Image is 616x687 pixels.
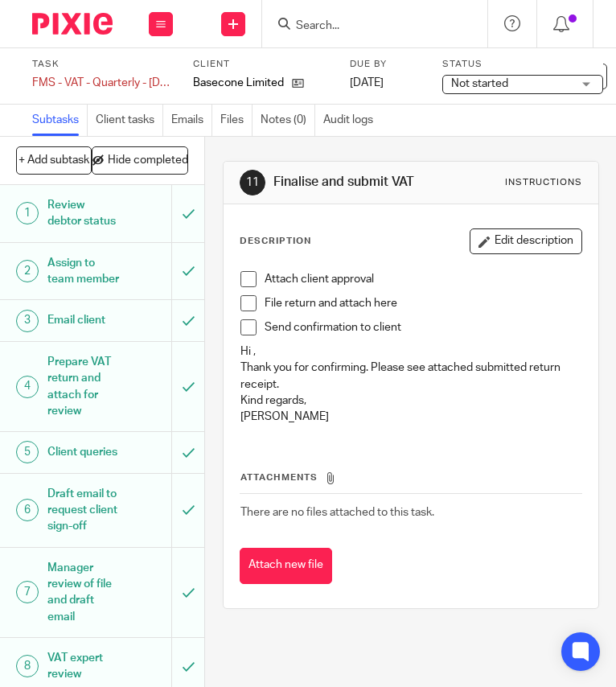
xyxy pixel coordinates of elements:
div: 8 [16,655,39,677]
h1: Client queries [47,440,120,464]
p: Thank you for confirming. Please see attached submitted return receipt. [240,360,581,393]
span: Attachments [240,473,318,482]
div: 7 [16,581,39,603]
p: Send confirmation to client [265,319,581,335]
div: 5 [16,441,39,463]
a: Client tasks [96,105,163,136]
div: Instructions [505,176,582,189]
button: Attach new file [240,548,332,584]
div: FMS - VAT - Quarterly - June - August, 2025 [32,75,173,91]
a: Notes (0) [261,105,315,136]
label: Status [442,58,603,71]
span: [DATE] [350,77,384,88]
input: Search [294,19,439,34]
a: Subtasks [32,105,88,136]
h1: Review debtor status [47,193,120,234]
div: 3 [16,310,39,332]
p: Kind regards, [240,393,581,409]
button: Edit description [470,228,582,254]
h1: Manager review of file and draft email [47,556,120,629]
a: Emails [171,105,212,136]
p: Attach client approval [265,271,581,287]
h1: Email client [47,308,120,332]
h1: VAT expert review [47,646,120,687]
label: Due by [350,58,422,71]
span: Not started [451,78,508,89]
button: + Add subtask [16,146,92,174]
p: Basecone Limited [193,75,284,91]
img: Pixie [32,13,113,35]
h1: Assign to team member [47,251,120,292]
div: FMS - VAT - Quarterly - [DATE] - [DATE] [32,75,173,91]
h1: Draft email to request client sign-off [47,482,120,539]
div: 1 [16,202,39,224]
button: Hide completed [92,146,188,174]
label: Client [193,58,334,71]
p: File return and attach here [265,295,581,311]
div: 11 [240,170,265,195]
p: [PERSON_NAME] [240,409,581,425]
h1: Prepare VAT return and attach for review [47,350,120,423]
span: Hide completed [108,154,188,167]
label: Task [32,58,173,71]
h1: Finalise and submit VAT [273,174,445,191]
div: 4 [16,376,39,398]
p: Hi , [240,343,581,360]
p: Description [240,235,311,248]
a: Files [220,105,253,136]
a: Audit logs [323,105,381,136]
div: 6 [16,499,39,521]
span: There are no files attached to this task. [240,507,434,518]
div: 2 [16,260,39,282]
